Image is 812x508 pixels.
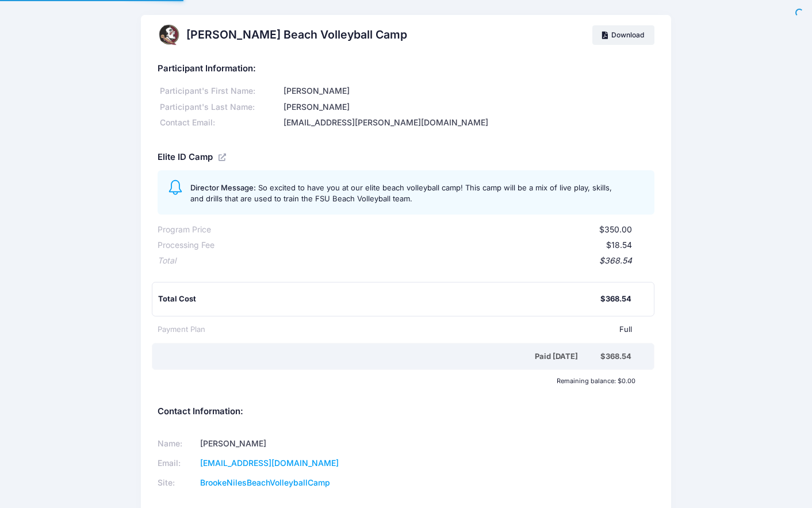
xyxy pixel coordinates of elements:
[219,152,228,162] a: View Registration Details
[158,152,213,163] h5: Elite ID Camp
[190,183,612,204] span: So excited to have you at our elite beach volleyball camp! This camp will be a mix of live play, ...
[158,117,282,129] div: Contact Email:
[176,255,631,267] div: $368.54
[592,25,654,45] a: Download
[158,434,197,453] td: Name:
[197,434,391,453] td: [PERSON_NAME]
[200,458,339,468] a: [EMAIL_ADDRESS][DOMAIN_NAME]
[160,351,600,362] div: Paid [DATE]
[282,85,654,97] div: [PERSON_NAME]
[200,478,330,487] a: BrookeNilesBeachVolleyballCamp
[158,239,215,251] div: Processing Fee
[215,239,631,251] div: $18.54
[282,101,654,113] div: [PERSON_NAME]
[205,324,631,335] div: Full
[186,28,407,41] h2: [PERSON_NAME] Beach Volleyball Camp
[158,255,176,267] div: Total
[158,101,282,113] div: Participant's Last Name:
[158,407,654,417] h5: Contact Information:
[282,117,654,129] div: [EMAIL_ADDRESS][PERSON_NAME][DOMAIN_NAME]
[158,453,197,473] td: Email:
[158,64,654,74] h5: Participant Information:
[158,85,282,97] div: Participant's First Name:
[158,324,205,335] div: Payment Plan
[600,293,631,305] div: $368.54
[600,351,631,362] div: $368.54
[158,293,600,305] div: Total Cost
[152,377,641,384] div: Remaining balance: $0.00
[599,224,632,234] span: $350.00
[158,473,197,492] td: Site:
[158,224,211,236] div: Program Price
[190,183,256,192] span: Director Message:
